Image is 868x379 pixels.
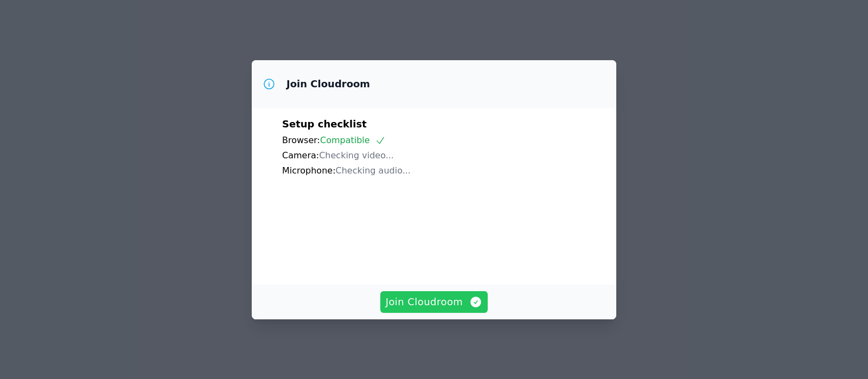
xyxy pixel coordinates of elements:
[320,135,386,145] span: Compatible
[380,291,488,313] button: Join Cloudroom
[286,78,370,91] h3: Join Cloudroom
[282,165,336,176] span: Microphone:
[282,118,367,130] span: Setup checklist
[319,150,394,160] span: Checking video...
[282,135,320,145] span: Browser:
[336,165,411,176] span: Checking audio...
[282,150,319,160] span: Camera:
[386,294,483,310] span: Join Cloudroom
